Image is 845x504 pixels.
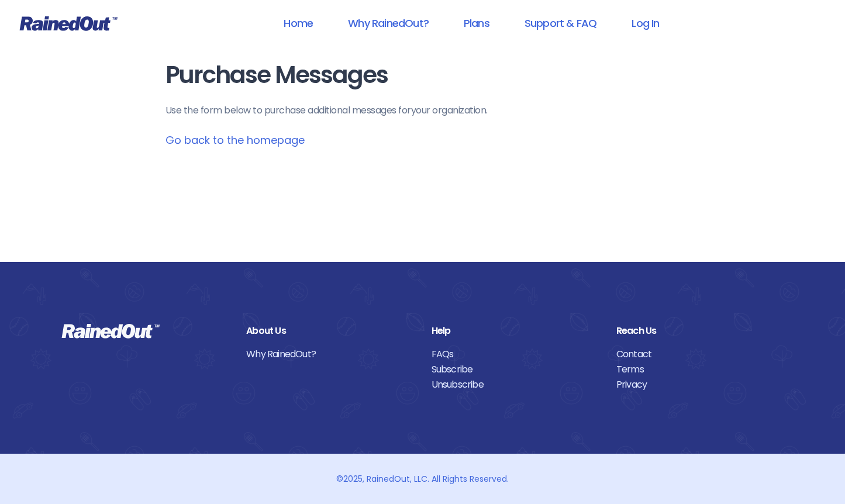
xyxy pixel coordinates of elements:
[616,377,784,392] a: Privacy
[616,362,784,377] a: Terms
[246,347,413,362] a: Why RainedOut?
[165,62,680,88] h1: Purchase Messages
[165,103,680,118] p: Use the form below to purchase additional messages for your organization .
[616,323,784,339] div: Reach Us
[432,347,599,362] a: FAQs
[432,362,599,377] a: Subscribe
[432,323,599,339] div: Help
[616,10,674,36] a: Log In
[246,323,413,339] div: About Us
[449,10,505,36] a: Plans
[268,10,328,36] a: Home
[165,133,305,147] a: Go back to the homepage
[509,10,612,36] a: Support & FAQ
[432,377,599,392] a: Unsubscribe
[616,347,784,362] a: Contact
[333,10,444,36] a: Why RainedOut?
